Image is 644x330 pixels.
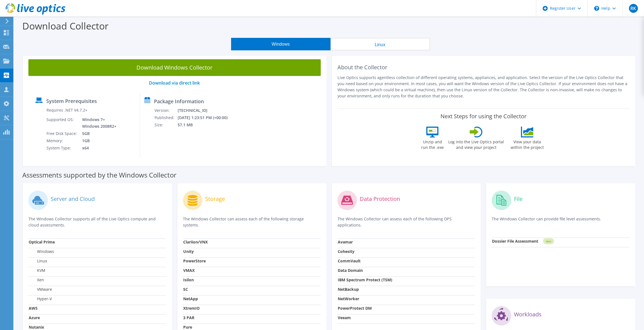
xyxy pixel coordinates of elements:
[338,296,359,301] strong: NetWorker
[28,59,321,76] a: Download Windows Collector
[337,216,475,228] p: The Windows Collector can assess each of the following DPS applications.
[177,114,235,121] td: [DATE] 1:23:51 PM (+00:00)
[507,137,547,150] label: View your data within the project
[629,4,638,13] span: RK
[183,277,194,282] strong: Isilon
[183,268,195,273] strong: VMAX
[46,98,97,104] label: System Prerequisites
[183,287,188,292] strong: SC
[231,38,330,50] button: Windows
[78,137,117,144] td: 1GB
[29,287,52,292] label: VMware
[78,144,117,152] td: x64
[154,98,204,104] label: Package Information
[29,268,45,273] label: KVM
[183,306,200,311] strong: XtremIO
[177,107,235,114] td: [TECHNICAL_ID]
[29,249,54,254] label: Windows
[22,19,109,32] label: Download Collector
[29,239,55,245] strong: Optical Prime
[46,107,87,113] label: Requires .NET V4.7.2+
[29,306,38,311] strong: AWS
[46,137,78,144] td: Memory:
[338,287,359,292] strong: NetBackup
[183,324,192,330] strong: Pure
[78,130,117,137] td: 5GB
[338,306,372,311] strong: PowerProtect DM
[154,114,177,121] td: Published:
[183,239,208,245] strong: Clariion/VNX
[440,113,527,120] label: Next Steps for using the Collector
[338,268,363,273] strong: Data Domain
[338,249,354,254] strong: Cohesity
[492,216,630,227] p: The Windows Collector can provide file level assessments.
[338,277,392,282] strong: IBM Spectrum Protect (TSM)
[183,249,194,254] strong: Unity
[338,258,361,263] strong: CommVault
[337,64,630,71] h2: About the Collector
[29,277,44,283] label: Xen
[29,296,52,302] label: Hyper-V
[514,312,542,317] label: Workloads
[183,216,321,228] p: The Windows Collector can assess each of the following storage systems.
[29,315,40,320] strong: Azure
[492,238,538,244] strong: Dossier File Assessment
[514,196,523,202] label: File
[154,121,177,129] td: Size:
[149,80,200,86] a: Download via direct link
[78,116,117,130] td: Windows 7+ Windows 2008R2+
[154,107,177,114] td: Version:
[546,240,551,243] tspan: NEW!
[183,315,194,320] strong: 3 PAR
[420,137,445,150] label: Unzip and run the .exe
[338,315,351,320] strong: Veeam
[594,6,599,11] svg: \n
[183,296,198,301] strong: NetApp
[46,130,78,137] td: Free Disk Space:
[29,324,44,330] strong: Nutanix
[46,144,78,152] td: System Type:
[448,137,504,150] label: Log into the Live Optics portal and view your project
[360,196,400,202] label: Data Protection
[22,172,177,178] label: Assessments supported by the Windows Collector
[28,216,166,228] p: The Windows Collector supports all of the Live Optics compute and cloud assessments.
[29,258,47,264] label: Linux
[338,239,353,245] strong: Avamar
[337,75,630,99] p: Live Optics supports agentless collection of different operating systems, appliances, and applica...
[183,258,206,263] strong: PowerStore
[205,196,225,202] label: Storage
[46,116,78,130] td: Supported OS:
[51,196,95,202] label: Server and Cloud
[330,38,430,50] button: Linux
[177,121,235,129] td: 57.1 MB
